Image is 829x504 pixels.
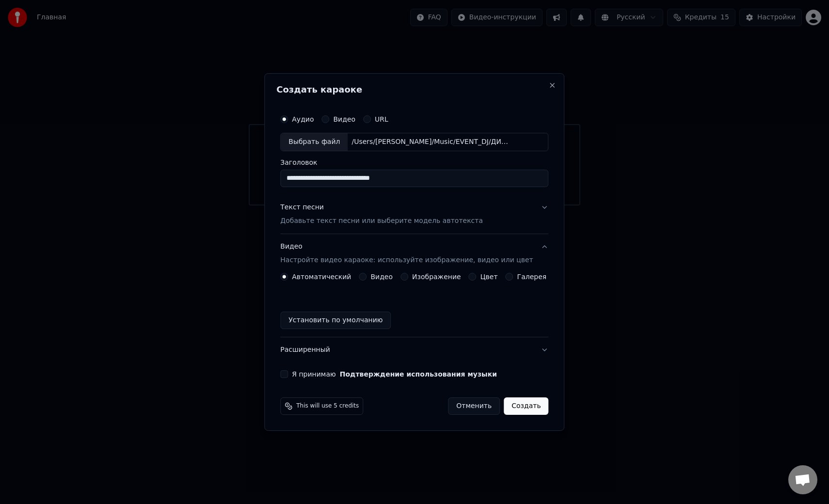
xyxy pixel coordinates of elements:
[375,116,388,123] label: URL
[280,159,548,166] label: Заголовок
[412,273,461,280] label: Изображение
[292,273,351,280] label: Автоматический
[280,273,548,337] div: ВидеоНастройте видео караоке: используйте изображение, видео или цвет
[292,371,497,378] label: Я принимаю
[280,242,533,265] div: Видео
[448,397,500,415] button: Отменить
[292,116,314,123] label: Аудио
[504,397,548,415] button: Создать
[370,273,393,280] label: Видео
[280,312,391,329] button: Установить по умолчанию
[280,337,548,362] button: Расширенный
[280,195,548,234] button: Текст песниДобавьте текст песни или выберите модель автотекста
[280,234,548,273] button: ВидеоНастройте видео караоке: используйте изображение, видео или цвет
[340,371,497,378] button: Я принимаю
[333,116,355,123] label: Видео
[281,133,348,151] div: Выбрать файл
[280,216,483,226] p: Добавьте текст песни или выберите модель автотекста
[348,137,512,147] div: /Users/[PERSON_NAME]/Music/EVENT_DJ/ДИСКОТЕКА/55-65 лет/Леприконсы - Хали-гали, паратрупер.mp3
[517,273,547,280] label: Галерея
[296,402,359,410] span: This will use 5 credits
[280,255,533,265] p: Настройте видео караоке: используйте изображение, видео или цвет
[276,85,552,94] h2: Создать караоке
[480,273,498,280] label: Цвет
[280,203,324,212] div: Текст песни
